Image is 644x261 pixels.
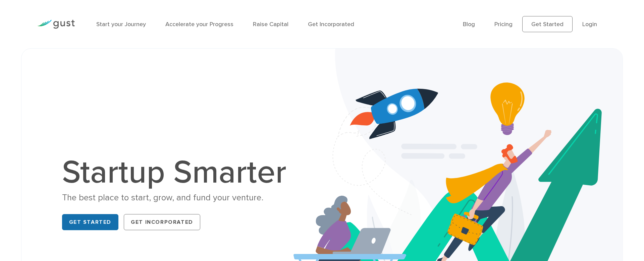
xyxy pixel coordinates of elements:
div: The best place to start, grow, and fund your venture. [62,192,293,204]
a: Get Incorporated [124,214,200,230]
a: Get Incorporated [308,21,354,28]
a: Get Started [522,16,573,32]
a: Blog [463,21,475,28]
a: Login [582,21,597,28]
a: Get Started [62,214,119,230]
a: Raise Capital [253,21,288,28]
a: Pricing [494,21,513,28]
a: Accelerate your Progress [165,21,233,28]
h1: Startup Smarter [62,156,293,189]
a: Start your Journey [96,21,146,28]
img: Gust Logo [37,20,75,29]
